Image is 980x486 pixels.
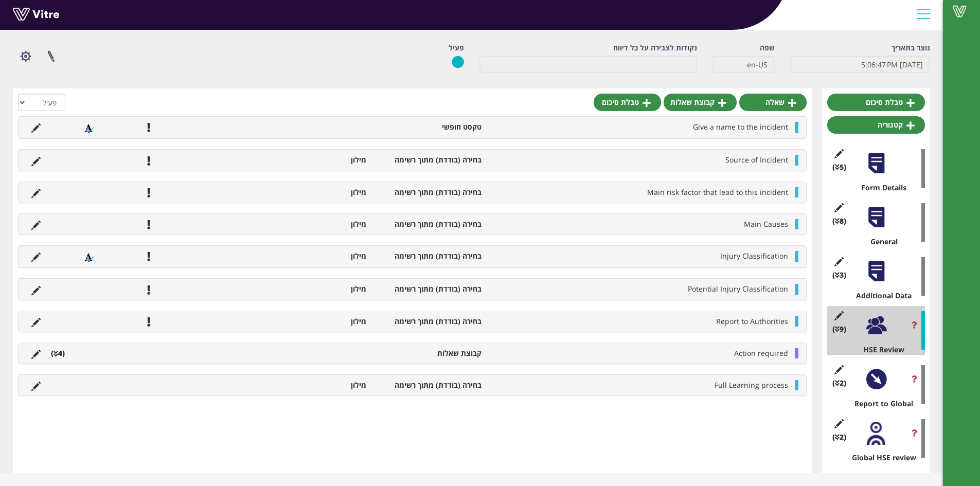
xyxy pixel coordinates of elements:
[371,284,487,294] li: בחירה (בודדת) מתוך רשימה
[371,219,487,229] li: בחירה (בודדת) מתוך רשימה
[371,380,487,390] li: בחירה (בודדת) מתוך רשימה
[371,316,487,327] li: בחירה (בודדת) מתוך רשימה
[739,94,807,111] a: שאלה
[452,56,464,68] img: yes
[835,291,925,301] div: Additional Data
[371,251,487,261] li: בחירה (בודדת) מתוך רשימה
[256,380,371,390] li: מילון
[716,316,788,326] span: Report to Authorities
[371,187,487,197] li: בחירה (בודדת) מתוך רשימה
[835,183,925,193] div: Form Details
[734,348,788,358] span: Action required
[760,43,775,53] label: שפה
[256,155,371,165] li: מילון
[449,43,464,53] label: פעיל
[725,155,788,165] span: Source of Incident
[256,187,371,197] li: מילון
[892,43,930,53] label: נוצר בתאריך
[688,284,788,294] span: Potential Injury Classification
[832,162,846,172] span: (5 )
[256,284,371,294] li: מילון
[832,270,846,280] span: (3 )
[832,216,846,226] span: (8 )
[256,316,371,327] li: מילון
[832,324,846,334] span: (9 )
[832,432,846,442] span: (2 )
[371,155,487,165] li: בחירה (בודדת) מתוך רשימה
[835,345,925,355] div: HSE Review
[827,94,925,111] a: טבלת סיכום
[832,378,846,388] span: (2 )
[744,219,788,229] span: Main Causes
[715,380,788,390] span: Full Learning process
[46,348,70,358] li: (4 )
[256,251,371,261] li: מילון
[647,187,788,197] span: Main risk factor that lead to this incident
[835,399,925,409] div: Report to Global
[835,237,925,247] div: General
[835,453,925,463] div: Global HSE review
[664,94,737,111] a: קבוצת שאלות
[371,122,487,132] li: טקסט חופשי
[613,43,697,53] label: נקודות לצבירה על כל דיווח
[720,251,788,261] span: Injury Classification
[594,94,661,111] a: טבלת סיכום
[371,348,487,358] li: קבוצת שאלות
[256,219,371,229] li: מילון
[827,116,925,134] a: קטגוריה
[693,122,788,132] span: Give a name to the incident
